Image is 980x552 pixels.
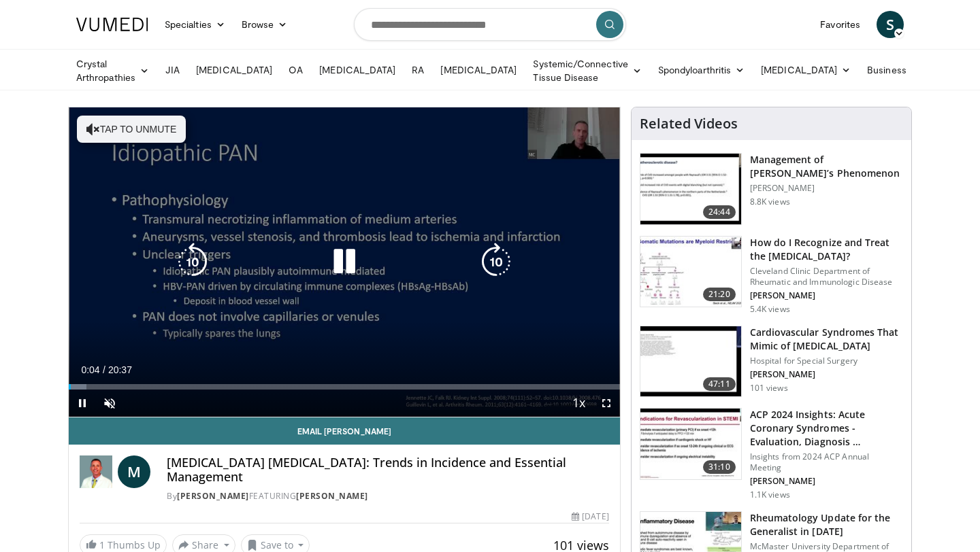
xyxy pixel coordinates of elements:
span: 1 [99,538,105,551]
a: M [118,455,150,488]
h3: How do I Recognize and Treat the [MEDICAL_DATA]? [750,236,903,263]
a: Email [PERSON_NAME] [69,417,620,445]
p: 101 views [750,383,788,394]
p: [PERSON_NAME] [750,369,903,380]
h3: ACP 2024 Insights: Acute Coronary Syndromes - Evaluation, Diagnosis … [750,408,903,449]
a: Spondyloarthritis [650,56,753,84]
button: Playback Rate [566,390,593,417]
button: Fullscreen [593,390,620,417]
a: Specialties [157,11,233,38]
img: ba86857d-d89f-4135-9fe2-870b62ab7c52.150x105_q85_crop-smart_upscale.jpg [640,409,741,479]
img: 66d4a47c-99a8-4b56-8b54-d678f8c3e82e.150x105_q85_crop-smart_upscale.jpg [640,326,741,397]
h3: Cardiovascular Syndromes That Mimic of [MEDICAL_DATA] [750,326,903,353]
p: 1.1K views [750,489,790,500]
h4: [MEDICAL_DATA] [MEDICAL_DATA]: Trends in Incidence and Essential Management [167,455,609,485]
a: Browse [233,11,296,38]
p: 5.4K views [750,304,790,315]
p: 8.8K views [750,196,790,207]
p: [PERSON_NAME] [750,183,903,194]
p: Cleveland Clinic Department of Rheumatic and Immunologic Disease [750,266,903,288]
a: Systemic/Connective Tissue Disease [525,57,649,84]
video-js: Video Player [69,107,620,417]
button: Unmute [96,390,123,417]
p: Insights from 2024 ACP Annual Meeting [750,451,903,473]
input: Search topics, interventions [354,8,626,41]
div: [DATE] [572,511,608,523]
img: Dr. Matthew Carroll [80,455,112,488]
div: Progress Bar [69,384,620,390]
a: [MEDICAL_DATA] [188,56,280,84]
span: 21:20 [703,288,736,301]
a: Crystal Arthropathies [68,57,157,84]
a: 31:10 ACP 2024 Insights: Acute Coronary Syndromes - Evaluation, Diagnosis … Insights from 2024 AC... [640,408,903,500]
a: 24:44 Management of [PERSON_NAME]’s Phenomenon [PERSON_NAME] 8.8K views [640,153,903,225]
h3: Rheumatology Update for the Generalist in [DATE] [750,511,903,538]
span: 31:10 [703,460,736,474]
span: 24:44 [703,205,736,219]
img: VuMedi Logo [76,18,148,31]
span: 47:11 [703,377,736,391]
a: [PERSON_NAME] [296,490,368,502]
a: [MEDICAL_DATA] [311,56,404,84]
a: Business [859,56,928,84]
a: JIA [157,56,188,84]
button: Pause [69,390,96,417]
p: Hospital for Special Surgery [750,356,903,366]
span: / [103,364,105,375]
a: OA [280,56,311,84]
a: 47:11 Cardiovascular Syndromes That Mimic of [MEDICAL_DATA] Hospital for Special Surgery [PERSON_... [640,326,903,398]
a: [PERSON_NAME] [177,490,249,502]
img: 2d172f65-fcdc-4395-88c0-f2bd10ea4a98.150x105_q85_crop-smart_upscale.jpg [640,237,741,307]
img: 0ab93b1b-9cd9-47fd-b863-2caeacc814e4.150x105_q85_crop-smart_upscale.jpg [640,154,741,224]
button: Tap to unmute [77,116,186,143]
a: 21:20 How do I Recognize and Treat the [MEDICAL_DATA]? Cleveland Clinic Department of Rheumatic a... [640,236,903,315]
h3: Management of [PERSON_NAME]’s Phenomenon [750,153,903,180]
p: [PERSON_NAME] [750,476,903,487]
a: RA [404,56,432,84]
h4: Related Videos [640,116,738,132]
a: S [877,11,904,38]
p: [PERSON_NAME] [750,290,903,301]
div: By FEATURING [167,490,609,502]
span: 0:04 [81,364,99,375]
span: 20:37 [108,364,132,375]
a: [MEDICAL_DATA] [432,56,525,84]
a: Favorites [812,11,868,38]
a: [MEDICAL_DATA] [753,56,859,84]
